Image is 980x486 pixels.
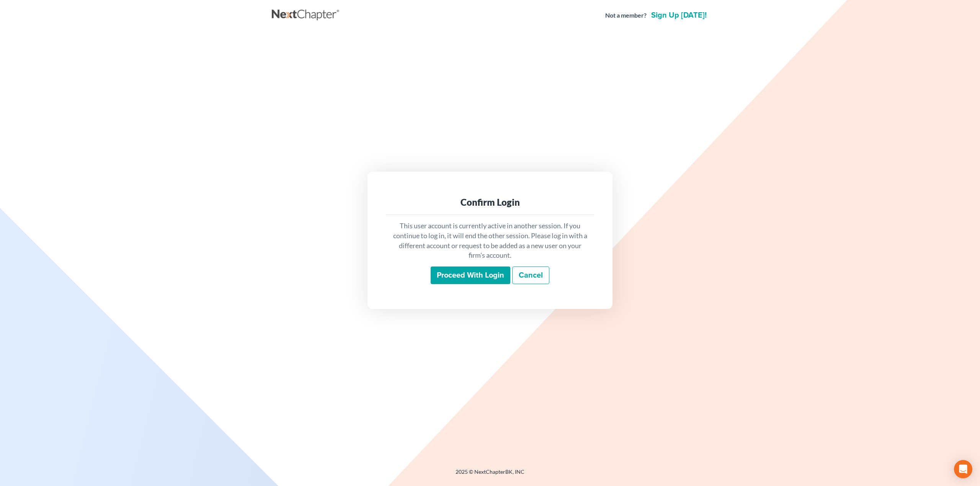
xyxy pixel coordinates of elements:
a: Sign up [DATE]! [650,11,708,19]
strong: Not a member? [605,11,647,20]
div: Open Intercom Messenger [954,460,972,478]
a: Cancel [512,267,549,284]
p: This user account is currently active in another session. If you continue to log in, it will end ... [392,221,588,260]
div: Confirm Login [392,196,588,208]
input: Proceed with login [431,267,510,284]
div: 2025 © NextChapterBK, INC [272,468,708,482]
